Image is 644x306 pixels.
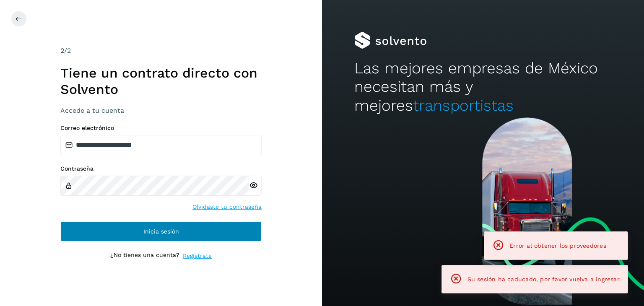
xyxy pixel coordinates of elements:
a: Olvidaste tu contraseña [192,202,262,211]
label: Contraseña [60,165,262,172]
h3: Accede a tu cuenta [60,106,262,114]
span: Inicia sesión [143,228,179,234]
h2: Las mejores empresas de México necesitan más y mejores [354,59,612,115]
span: 2 [60,47,64,54]
span: Su sesión ha caducado, por favor vuelva a ingresar. [467,276,621,283]
button: Inicia sesión [60,221,262,241]
label: Correo electrónico [60,124,262,132]
span: transportistas [413,96,514,114]
h1: Tiene un contrato directo con Solvento [60,65,262,97]
p: ¿No tienes una cuenta? [110,252,179,260]
div: /2 [60,46,262,56]
span: Error al obtener los proveedores [509,242,606,249]
a: Regístrate [183,252,212,260]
